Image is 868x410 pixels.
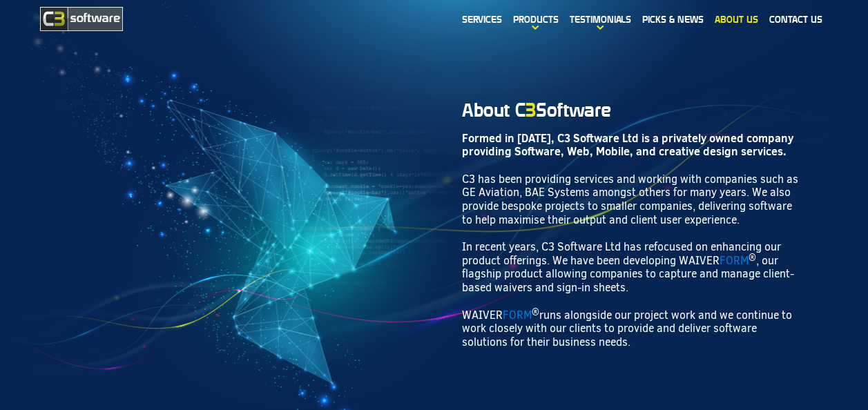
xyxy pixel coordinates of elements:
[462,240,800,294] p: In recent years, C3 Software Ltd has refocused on enhancing our product offerings. We have been d...
[40,7,123,31] img: C3 Software
[708,3,763,35] a: About us
[462,173,800,226] p: C3 has been providing services and working with companies such as GE Aviation, BAE Systems amongs...
[462,309,800,349] p: WAIVER runs alongside our project work and we continue to work closely with our clients to provid...
[532,306,539,318] sup: ®
[810,355,854,396] iframe: chat widget
[563,3,636,35] a: Testimonials
[749,252,756,263] sup: ®
[763,3,827,35] a: Contact Us
[462,130,793,159] strong: Formed in [DATE], C3 Software Ltd is a privately owned company providing Software, Web, Mobile, a...
[503,308,532,322] span: FORM
[456,3,507,35] a: Services
[525,99,536,120] span: 3
[636,3,708,35] a: Picks & News
[507,3,563,35] a: Products
[720,253,749,268] span: FORM
[462,101,800,118] h3: About C Software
